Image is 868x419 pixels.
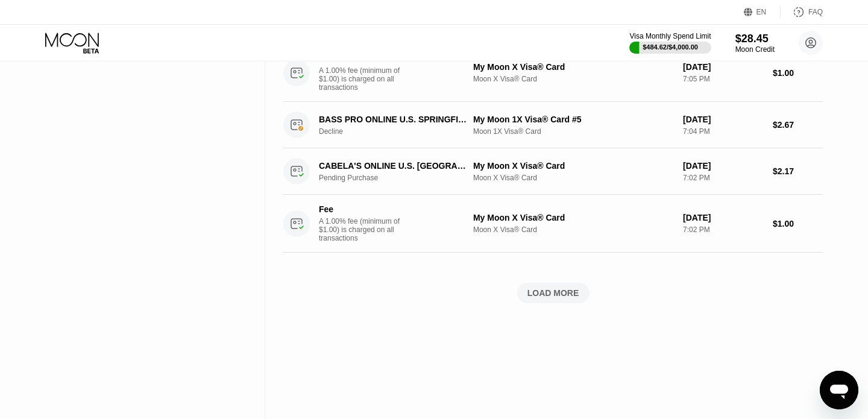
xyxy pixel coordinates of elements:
div: BASS PRO ONLINE U.S. SPRINGFIELD [GEOGRAPHIC_DATA]DeclineMy Moon 1X Visa® Card #5Moon 1X Visa® Ca... [283,102,823,148]
div: $28.45Moon Credit [735,33,775,54]
div: Pending Purchase [319,174,481,182]
div: Moon 1X Visa® Card [473,127,673,136]
div: Moon X Visa® Card [473,75,673,83]
div: Fee [319,204,403,214]
div: LOAD MORE [283,283,823,303]
div: 7:04 PM [683,127,763,136]
div: Moon X Visa® Card [473,174,673,182]
div: My Moon X Visa® Card [473,62,673,72]
div: LOAD MORE [527,288,579,298]
div: 7:05 PM [683,75,763,83]
div: My Moon X Visa® Card [473,213,673,222]
div: [DATE] [683,62,763,72]
div: [DATE] [683,161,763,171]
div: [DATE] [683,213,763,222]
div: FAQ [781,6,823,18]
div: $484.62 / $4,000.00 [643,43,698,51]
div: Visa Monthly Spend Limit [629,32,711,40]
div: $1.00 [773,219,823,228]
div: EN [756,8,767,16]
div: My Moon 1X Visa® Card #5 [473,115,673,124]
div: $1.00 [773,68,823,78]
div: A 1.00% fee (minimum of $1.00) is charged on all transactions [319,217,409,242]
div: $2.67 [773,120,823,130]
div: FeeA 1.00% fee (minimum of $1.00) is charged on all transactionsMy Moon X Visa® CardMoon X Visa® ... [283,195,823,253]
div: My Moon X Visa® Card [473,161,673,171]
div: Decline [319,127,481,136]
div: CABELA'S ONLINE U.S. [GEOGRAPHIC_DATA] [GEOGRAPHIC_DATA] [319,161,470,171]
div: $28.45 [735,33,775,45]
div: $2.17 [773,166,823,176]
div: EN [744,6,781,18]
div: Moon Credit [735,45,775,54]
div: FeeA 1.00% fee (minimum of $1.00) is charged on all transactionsMy Moon X Visa® CardMoon X Visa® ... [283,44,823,102]
div: Moon X Visa® Card [473,225,673,234]
div: 7:02 PM [683,225,763,234]
iframe: Tombol untuk meluncurkan jendela pesan [820,371,858,409]
div: [DATE] [683,115,763,124]
div: Visa Monthly Spend Limit$484.62/$4,000.00 [629,32,711,54]
div: FAQ [808,8,823,16]
div: BASS PRO ONLINE U.S. SPRINGFIELD [GEOGRAPHIC_DATA] [319,115,470,124]
div: CABELA'S ONLINE U.S. [GEOGRAPHIC_DATA] [GEOGRAPHIC_DATA]Pending PurchaseMy Moon X Visa® CardMoon ... [283,148,823,195]
div: A 1.00% fee (minimum of $1.00) is charged on all transactions [319,66,409,92]
div: 7:02 PM [683,174,763,182]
